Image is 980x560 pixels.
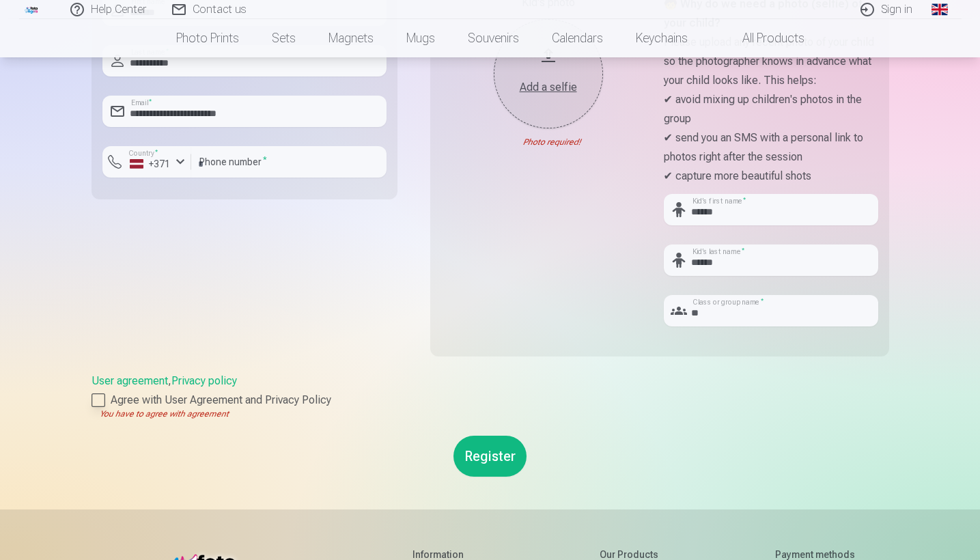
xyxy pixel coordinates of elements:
[312,19,390,57] a: Magnets
[494,19,603,128] button: Add a selfie
[453,436,527,477] button: Register
[92,373,889,419] div: ,
[441,137,656,148] div: Photo required!
[664,90,878,128] p: ✔ avoid mixing up children's photos in the group
[171,374,237,387] a: Privacy policy
[451,19,535,57] a: Souvenirs
[255,19,312,57] a: Sets
[619,19,704,57] a: Keychains
[25,5,40,14] img: /fa1
[160,19,255,57] a: Photo prints
[664,167,878,186] p: ✔ capture more beautiful shots
[507,79,589,96] div: Add a selfie
[535,19,619,57] a: Calendars
[390,19,451,57] a: Mugs
[704,19,821,57] a: All products
[92,408,889,419] div: You have to agree with agreement
[130,157,171,171] div: +371
[92,374,168,387] a: User agreement
[124,148,163,158] label: Country
[664,33,878,90] p: Please upload any recent photo of your child so the photographer knows in advance what your child...
[102,146,191,178] button: Country*+371
[664,128,878,167] p: ✔ send you an SMS with a personal link to photos right after the session
[92,392,889,408] label: Agree with User Agreement and Privacy Policy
